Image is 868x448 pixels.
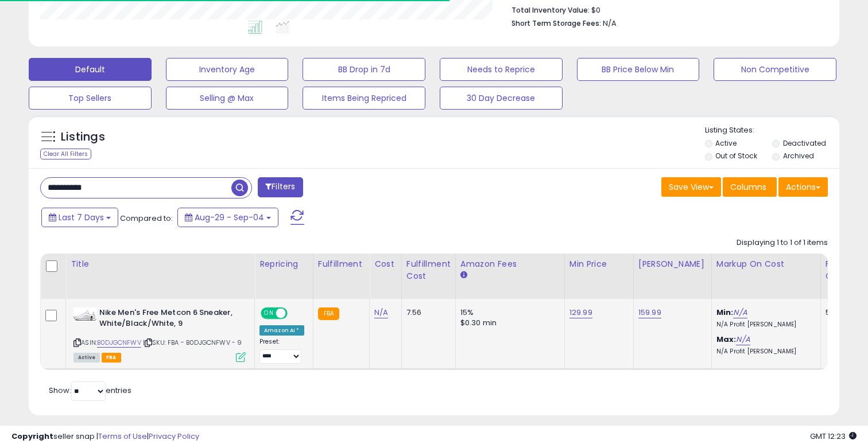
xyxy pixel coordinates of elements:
span: OFF [286,309,304,318]
div: seller snap | | [11,431,199,442]
label: Out of Stock [715,151,757,161]
a: 159.99 [638,307,661,318]
button: Save View [661,177,721,197]
label: Deactivated [783,138,826,148]
button: Actions [778,177,828,197]
span: Aug-29 - Sep-04 [195,212,264,223]
button: BB Drop in 7d [303,58,425,81]
small: FBA [318,307,339,320]
p: N/A Profit [PERSON_NAME] [716,348,812,356]
a: Terms of Use [98,431,147,442]
div: Displaying 1 to 1 of 1 items [737,237,828,248]
div: Clear All Filters [40,149,91,159]
button: Inventory Age [166,58,289,81]
span: | SKU: FBA - B0DJGCNFWV - 9 [143,338,242,347]
button: BB Price Below Min [577,58,700,81]
button: 30 Day Decrease [440,87,563,110]
a: N/A [736,334,750,345]
strong: Copyright [11,431,53,442]
span: N/A [603,18,617,29]
span: 2025-09-12 12:23 GMT [810,431,857,442]
div: 5 [826,307,861,318]
span: ON [262,309,276,318]
img: 31BHJzhb8aL._SL40_.jpg [73,307,96,322]
h5: Listings [61,129,105,145]
button: Items Being Repriced [303,87,425,110]
div: Fulfillment [318,258,365,270]
span: Last 7 Days [59,212,104,223]
div: Min Price [569,258,629,270]
label: Active [715,138,737,148]
div: Amazon Fees [460,258,560,270]
button: Non Competitive [714,58,836,81]
a: B0DJGCNFWV [97,338,141,348]
b: Short Term Storage Fees: [511,18,601,28]
span: All listings currently available for purchase on Amazon [73,353,100,363]
span: FBA [102,353,121,363]
li: $0 [511,2,819,16]
button: Aug-29 - Sep-04 [177,208,278,227]
p: Listing States: [705,125,840,136]
label: Archived [783,151,814,161]
div: Fulfillable Quantity [826,258,865,282]
a: N/A [733,307,747,318]
button: Last 7 Days [41,208,118,227]
th: The percentage added to the cost of goods (COGS) that forms the calculator for Min & Max prices. [711,254,820,299]
div: 15% [460,307,556,318]
div: Fulfillment Cost [406,258,451,282]
div: Cost [374,258,397,270]
small: Amazon Fees. [460,270,467,281]
button: Top Sellers [29,87,152,110]
button: Columns [723,177,777,197]
div: Title [71,258,250,270]
div: Preset: [259,338,304,364]
div: Repricing [259,258,308,270]
button: Default [29,58,152,81]
a: 129.99 [569,307,592,318]
a: N/A [374,307,388,318]
b: Min: [716,307,734,318]
button: Filters [258,177,303,197]
span: Columns [730,181,766,193]
div: ASIN: [73,307,246,361]
span: Compared to: [120,213,173,224]
div: Amazon AI * [259,325,304,336]
p: N/A Profit [PERSON_NAME] [716,321,812,329]
b: Total Inventory Value: [511,5,590,15]
b: Max: [716,334,737,345]
button: Needs to Reprice [440,58,563,81]
a: Privacy Policy [149,431,199,442]
button: Selling @ Max [166,87,289,110]
b: Nike Men's Free Metcon 6 Sneaker, White/Black/White, 9 [99,307,239,332]
div: Markup on Cost [716,258,816,270]
span: Show: entries [49,385,131,396]
div: $0.30 min [460,318,556,328]
div: [PERSON_NAME] [638,258,707,270]
div: 7.56 [406,307,447,318]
